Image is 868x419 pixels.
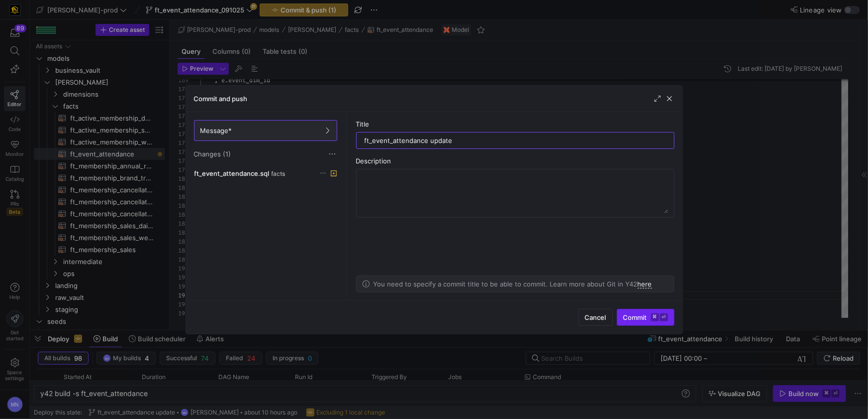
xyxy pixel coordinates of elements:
[374,280,652,288] p: You need to specify a commit title to be able to commit. Learn more about Git in Y42
[194,150,231,158] span: Changes (1)
[272,170,286,177] span: facts
[194,95,248,103] h3: Commit and push
[617,309,675,326] button: Commit⌘⏎
[356,157,675,165] div: Description
[623,313,668,321] span: Commit
[192,167,339,180] button: ft_event_attendance.sqlfacts
[194,120,337,141] button: Message*
[579,309,613,326] button: Cancel
[651,313,659,321] kbd: ⌘
[194,169,270,177] span: ft_event_attendance.sql
[356,120,370,128] span: Title
[660,313,668,321] kbd: ⏎
[200,127,232,135] span: Message*
[585,313,606,321] span: Cancel
[638,280,652,288] a: here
